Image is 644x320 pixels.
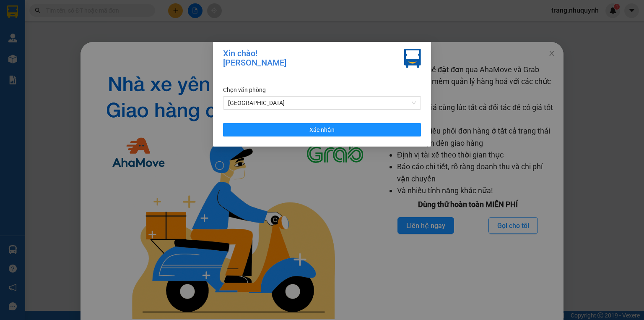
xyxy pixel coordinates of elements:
[223,49,286,68] div: Xin chào! [PERSON_NAME]
[223,85,421,94] div: Chọn văn phòng
[223,123,421,136] button: Xác nhận
[309,125,335,134] span: Xác nhận
[404,49,421,68] img: vxr-icon
[228,97,416,109] span: Sài Gòn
